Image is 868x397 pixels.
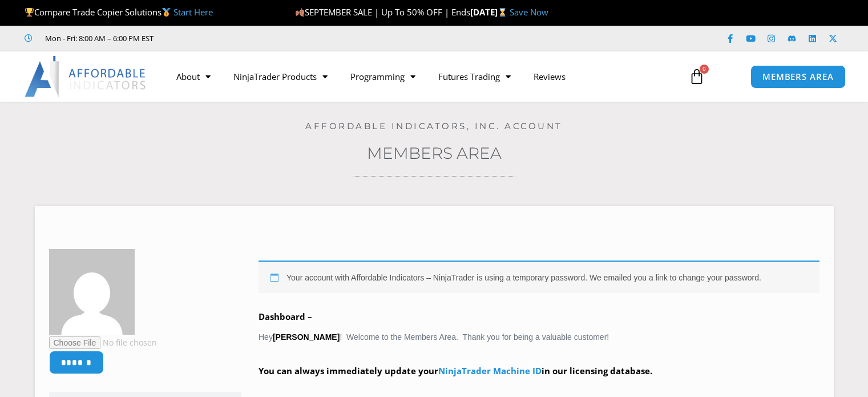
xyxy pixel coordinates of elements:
nav: Menu [165,63,677,90]
span: Mon - Fri: 8:00 AM – 6:00 PM EST [42,31,154,45]
img: ⌛ [498,8,507,17]
a: NinjaTrader Products [222,63,339,90]
a: About [165,63,222,90]
a: Programming [339,63,427,90]
div: Your account with Affordable Indicators – NinjaTrader is using a temporary password. We emailed y... [259,260,819,293]
a: MEMBERS AREA [750,65,846,89]
strong: [DATE] [470,6,510,18]
a: 0 [672,60,722,93]
img: 🍂 [296,8,304,17]
span: Compare Trade Copier Solutions [25,6,213,18]
a: Futures Trading [427,63,522,90]
img: 🏆 [25,8,34,17]
iframe: Customer reviews powered by Trustpilot [169,33,341,44]
a: Save Now [510,6,548,18]
span: SEPTEMBER SALE | Up To 50% OFF | Ends [295,6,470,18]
strong: You can always immediately update your in our licensing database. [259,365,652,376]
span: 0 [700,65,709,74]
img: 🥇 [162,8,171,17]
a: Start Here [173,6,213,18]
a: Affordable Indicators, Inc. Account [305,121,563,131]
img: LogoAI | Affordable Indicators – NinjaTrader [25,56,147,97]
b: Dashboard – [259,311,312,322]
strong: [PERSON_NAME] [273,332,340,342]
a: NinjaTrader Machine ID [438,365,542,376]
span: MEMBERS AREA [762,73,834,81]
a: Reviews [522,63,577,90]
img: 6e02028948f7d9a9c0aa6c3a3b37aa74f16079a234262424917b6f1970d487a8 [49,249,135,335]
a: Members Area [367,143,502,163]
